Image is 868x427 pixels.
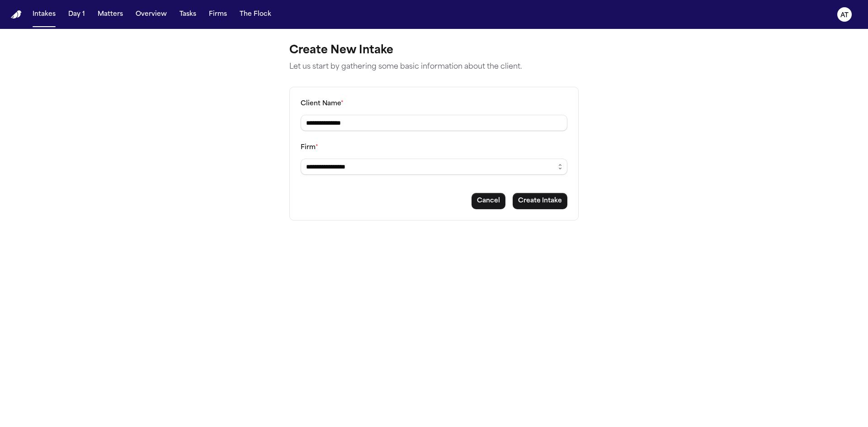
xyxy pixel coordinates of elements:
[11,10,22,19] img: Finch Logo
[65,6,89,23] button: Day 1
[176,6,200,23] button: Tasks
[301,159,567,175] input: Select a firm
[11,10,22,19] a: Home
[94,6,127,23] button: Matters
[289,61,579,72] p: Let us start by gathering some basic information about the client.
[289,43,579,58] h1: Create New Intake
[29,6,59,23] button: Intakes
[301,115,567,131] input: Client name
[236,6,275,23] button: The Flock
[472,193,505,209] button: Cancel intake creation
[205,6,231,23] button: Firms
[132,6,170,23] button: Overview
[513,193,567,209] button: Create intake
[301,144,318,151] label: Firm
[301,100,344,107] label: Client Name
